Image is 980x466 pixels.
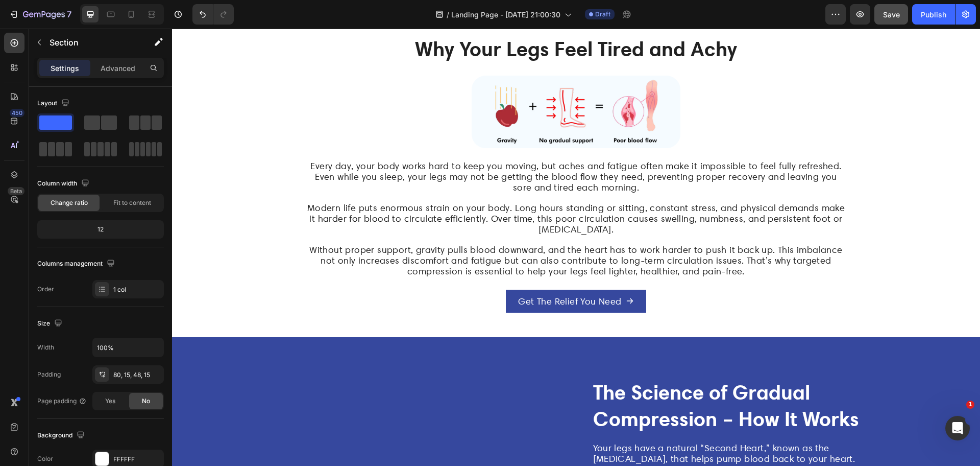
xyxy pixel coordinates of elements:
div: 12 [39,222,162,237]
div: Layout [37,97,71,110]
p: Settings [51,63,79,74]
span: 1 [966,401,974,409]
span: / [447,9,449,20]
iframe: Intercom live chat [945,416,970,440]
span: Save [883,10,900,19]
span: Change ratio [51,198,88,207]
div: 80, 15, 48, 15 [113,370,161,380]
span: Without proper support, gravity pulls blood downward, and the heart has to work harder to push it... [137,216,670,248]
input: Auto [93,338,163,357]
span: Modern life puts enormous strain on your body. Long hours standing or sitting, constant stress, a... [135,174,673,206]
span: Every day, your body works hard to keep you moving, but aches and fatigue often make it impossibl... [138,132,669,164]
div: Undo/Redo [192,4,234,25]
img: gempages_481053740762137470-fb2d2847-a76f-406e-8b8c-c1b54b96c5f6.png [300,47,508,120]
button: 7 [4,4,76,25]
div: Page padding [37,397,87,406]
span: No [142,397,150,406]
div: Columns management [37,257,117,271]
p: 7 [67,8,71,20]
div: 450 [10,109,24,117]
strong: The Science of Gradual Compression – How It Works [421,351,687,403]
span: Draft [595,10,610,19]
iframe: Design area [172,29,980,466]
span: Yes [105,397,115,406]
div: Background [37,429,87,442]
div: 1 col [113,285,161,294]
div: Beta [8,187,24,195]
div: Order [37,285,54,294]
span: Get The Relief You Need [346,267,449,278]
div: FFFFFF [113,455,161,464]
button: Save [874,4,908,25]
button: Publish [912,4,955,25]
div: Publish [921,9,946,20]
div: Column width [37,177,91,191]
div: Padding [37,370,61,379]
button: <p><span style="font-size:18px;">Get The Relief You Need</span></p> [334,261,474,284]
p: Advanced [101,63,135,74]
span: Landing Page - [DATE] 21:00:30 [451,9,560,20]
div: Width [37,343,54,352]
div: Size [37,317,64,331]
div: Color [37,454,53,463]
p: Section [50,36,133,49]
span: Fit to content [113,198,151,207]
